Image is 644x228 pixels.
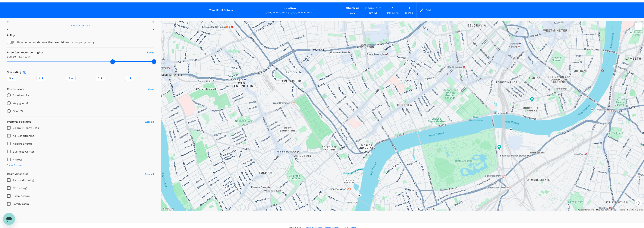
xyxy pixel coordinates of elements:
[23,70,27,74] svg: Star ratings are awarded to properties to represent the quality of services, facilities, and amen...
[7,21,154,30] a: Back to list view
[405,12,413,14] span: room(s)
[71,24,90,27] span: Back to list view
[387,12,399,14] span: traveller(s)
[13,126,39,129] span: 24-hour Front Desk
[7,70,21,74] h6: Star rating
[13,150,34,153] span: Business Center
[627,209,643,211] a: Report a map error
[7,87,24,91] h6: Review score
[7,51,117,55] h6: Price (per room, per night)
[13,179,34,182] span: Air conditioning
[635,199,642,207] button: Map camera controls
[127,76,128,80] span: 1
[13,93,29,97] p: Excellent 9+
[365,5,381,11] div: Check out
[369,12,377,14] span: [DATE]
[349,12,356,14] span: [DATE]
[13,158,22,161] span: Fitness
[98,76,99,80] span: 2
[596,209,617,211] span: Map data ©2025 Google
[3,213,15,225] iframe: Button to launch messaging window
[13,134,34,137] span: Air Conditioning
[13,202,29,205] span: Family room
[635,23,642,30] button: Toggle fullscreen view
[7,164,22,167] span: Show 6 more
[392,5,394,11] div: 1
[7,120,31,124] h6: Property Facilities
[144,173,154,175] span: Clear all
[144,121,154,123] span: Clear all
[7,55,30,58] span: EUR 245 - EUR 335+
[162,206,174,211] a: Open this area in Google Maps (opens a new window)
[620,209,625,211] a: Terms (opens in new tab)
[578,209,594,211] button: Keyboard shortcuts
[39,76,40,80] span: 4
[148,88,154,91] span: Clear
[7,172,28,176] h6: Room Amenities
[7,33,18,37] p: Policy
[13,194,30,197] span: Extra person
[9,76,11,80] span: 5
[426,8,432,13] div: Edit
[13,142,33,145] span: Airport Shuttle
[68,76,70,80] span: 3
[209,8,233,12] h6: Your Hotel Details
[283,6,296,11] div: Location
[346,5,359,11] div: Check in
[13,187,28,190] span: Crib charge
[16,40,133,44] p: Show accommodations that are hidden by company policy
[162,206,174,211] img: Google
[13,109,23,113] p: Good 7+
[409,5,410,11] div: 1
[239,11,340,15] div: [GEOGRAPHIC_DATA], [GEOGRAPHIC_DATA]
[147,51,154,54] span: Reset
[13,101,30,105] p: Very good 8+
